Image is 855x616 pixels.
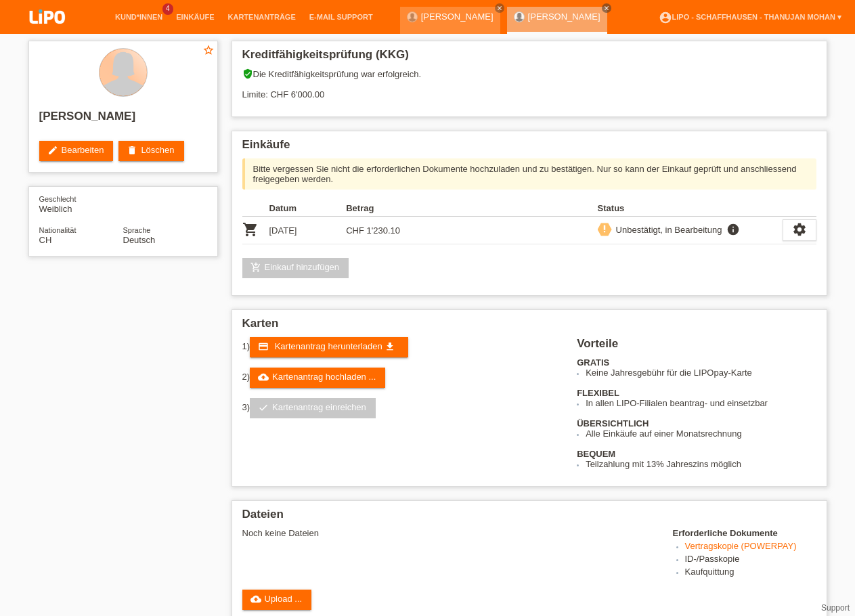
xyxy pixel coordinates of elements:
a: Kund*innen [108,13,169,21]
h2: Einkäufe [242,138,816,158]
b: ÜBERSICHTLICH [577,418,649,428]
h4: Erforderliche Dokumente [673,528,816,538]
span: Schweiz [39,235,52,245]
th: Betrag [346,200,423,217]
i: edit [47,145,58,156]
i: close [603,5,610,12]
div: 2) [242,368,561,388]
td: [DATE] [269,217,347,244]
i: POSP00027846 [242,221,259,238]
div: 3) [242,398,561,418]
a: [PERSON_NAME] [528,12,600,22]
a: add_shopping_cartEinkauf hinzufügen [242,258,349,278]
a: editBearbeiten [39,141,114,161]
i: star_border [202,44,215,56]
th: Status [598,200,783,217]
i: check [258,402,269,413]
i: add_shopping_cart [250,262,261,273]
i: delete [127,145,137,156]
div: Weiblich [39,194,123,214]
li: Keine Jahresgebühr für die LIPOpay-Karte [586,368,816,378]
a: deleteLöschen [118,141,183,161]
div: 1) [242,337,561,357]
i: account_circle [659,11,672,24]
i: verified_user [242,68,253,79]
a: credit_card Kartenantrag herunterladen get_app [250,337,408,357]
a: Support [821,603,850,613]
b: FLEXIBEL [577,388,619,398]
h2: Kreditfähigkeitsprüfung (KKG) [242,48,816,68]
th: Datum [269,200,347,217]
a: LIPO pay [14,28,81,38]
h2: Vorteile [577,337,816,357]
a: E-Mail Support [303,13,380,21]
a: Vertragskopie (POWERPAY) [685,541,797,551]
span: Geschlecht [39,195,76,203]
i: close [496,5,503,12]
i: cloud_upload [258,372,269,382]
div: Unbestätigt, in Bearbeitung [612,223,722,237]
i: info [725,223,741,236]
div: Die Kreditfähigkeitsprüfung war erfolgreich. Limite: CHF 6'000.00 [242,68,816,110]
td: CHF 1'230.10 [346,217,423,244]
b: BEQUEM [577,449,615,459]
a: star_border [202,44,215,58]
div: Bitte vergessen Sie nicht die erforderlichen Dokumente hochzuladen und zu bestätigen. Nur so kann... [242,158,816,190]
a: cloud_uploadUpload ... [242,590,312,610]
li: ID-/Passkopie [685,554,816,567]
li: In allen LIPO-Filialen beantrag- und einsetzbar [586,398,816,408]
li: Teilzahlung mit 13% Jahreszins möglich [586,459,816,469]
a: checkKartenantrag einreichen [250,398,376,418]
i: settings [792,222,807,237]
h2: [PERSON_NAME] [39,110,207,130]
b: GRATIS [577,357,609,368]
a: Einkäufe [169,13,221,21]
a: account_circleLIPO - Schaffhausen - Thanujan Mohan ▾ [652,13,848,21]
span: Sprache [123,226,151,234]
span: 4 [162,3,173,15]
a: close [602,3,611,13]
h2: Karten [242,317,816,337]
a: cloud_uploadKartenantrag hochladen ... [250,368,385,388]
a: [PERSON_NAME] [421,12,494,22]
i: cloud_upload [250,594,261,604]
span: Nationalität [39,226,76,234]
h2: Dateien [242,508,816,528]
a: close [495,3,504,13]
a: Kartenanträge [221,13,303,21]
i: credit_card [258,341,269,352]
i: get_app [385,341,395,352]
div: Noch keine Dateien [242,528,656,538]
li: Kaufquittung [685,567,816,579]
i: priority_high [600,224,609,234]
li: Alle Einkäufe auf einer Monatsrechnung [586,428,816,439]
span: Deutsch [123,235,156,245]
span: Kartenantrag herunterladen [275,341,382,351]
